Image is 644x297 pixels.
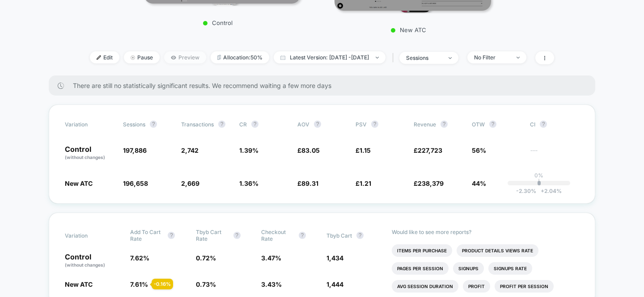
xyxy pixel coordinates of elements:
[356,180,371,187] span: £
[356,146,371,154] span: £
[239,146,258,154] span: 1.39 %
[360,146,371,154] span: 1.15
[152,279,173,289] div: - 0.16 %
[65,121,114,128] span: Variation
[326,232,352,239] span: Tbyb Cart
[414,180,444,187] span: £
[530,121,579,128] span: CI
[261,254,281,262] span: 3.47 %
[124,51,160,63] span: Pause
[360,180,371,187] span: 1.21
[534,172,543,179] p: 0%
[392,280,458,293] li: Avg Session Duration
[441,121,448,128] button: ?
[97,55,101,60] img: edit
[299,232,306,239] button: ?
[392,244,452,257] li: Items Per Purchase
[392,229,579,235] p: Would like to see more reports?
[297,180,318,187] span: £
[297,121,309,128] span: AOV
[330,26,487,33] p: New ATC
[65,180,93,187] span: New ATC
[390,51,399,64] span: |
[130,254,149,262] span: 7.62 %
[65,146,114,161] p: Control
[211,51,269,63] span: Allocation: 50%
[65,262,105,268] span: (without changes)
[356,232,364,239] button: ?
[130,229,163,242] span: Add To Cart Rate
[130,280,148,288] span: 7.61 %
[489,121,496,128] button: ?
[301,146,320,154] span: 83.05
[123,180,148,187] span: 196,658
[261,229,294,242] span: Checkout Rate
[517,57,520,59] img: end
[463,280,490,293] li: Profit
[418,146,442,154] span: 227,723
[280,55,285,60] img: calendar
[414,146,442,154] span: £
[73,82,577,89] span: There are still no statistically significant results. We recommend waiting a few more days
[196,280,216,288] span: 0.73 %
[217,55,221,60] img: rebalance
[164,51,206,63] span: Preview
[251,121,258,128] button: ?
[168,232,175,239] button: ?
[65,280,93,288] span: New ATC
[261,280,282,288] span: 3.43 %
[65,253,121,268] p: Control
[376,57,379,59] img: end
[457,244,538,257] li: Product Details Views Rate
[414,121,436,128] span: Revenue
[181,146,199,154] span: 2,742
[472,146,486,154] span: 56%
[453,262,484,275] li: Signups
[123,146,147,154] span: 197,886
[297,146,320,154] span: £
[392,262,449,275] li: Pages Per Session
[314,121,321,128] button: ?
[140,19,296,26] p: Control
[326,254,343,262] span: 1,434
[472,121,521,128] span: OTW
[418,180,444,187] span: 238,379
[239,121,247,128] span: CR
[196,254,216,262] span: 0.72 %
[326,280,343,288] span: 1,444
[538,179,540,185] p: |
[150,121,157,128] button: ?
[541,188,544,194] span: +
[536,188,562,194] span: 2.04 %
[474,54,510,61] div: No Filter
[181,180,199,187] span: 2,669
[301,180,318,187] span: 89.31
[239,180,258,187] span: 1.36 %
[90,51,119,63] span: Edit
[488,262,532,275] li: Signups Rate
[123,121,145,128] span: Sessions
[196,229,229,242] span: Tbyb Cart Rate
[530,148,579,161] span: ---
[65,155,105,160] span: (without changes)
[516,188,536,194] span: -2.30 %
[472,180,486,187] span: 44%
[371,121,378,128] button: ?
[274,51,386,63] span: Latest Version: [DATE] - [DATE]
[181,121,214,128] span: Transactions
[406,54,442,61] div: sessions
[65,229,114,242] span: Variation
[495,280,554,293] li: Profit Per Session
[540,121,547,128] button: ?
[233,232,241,239] button: ?
[356,121,367,128] span: PSV
[131,55,135,60] img: end
[449,57,452,59] img: end
[218,121,225,128] button: ?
